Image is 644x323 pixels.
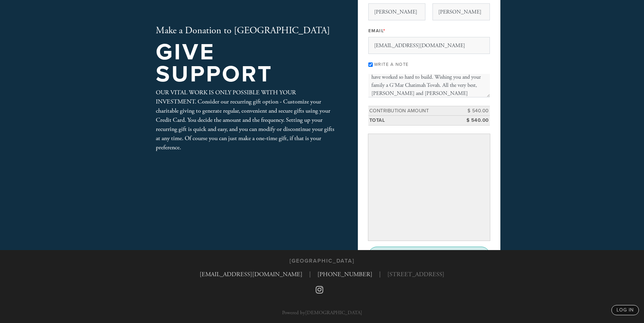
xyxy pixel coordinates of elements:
[156,41,336,85] h1: Give Support
[200,270,302,278] a: [EMAIL_ADDRESS][DOMAIN_NAME]
[370,135,489,239] iframe: Secure payment input frame
[459,116,490,126] td: $ 540.00
[387,270,444,279] span: [STREET_ADDRESS]
[368,116,459,126] td: Total
[368,28,386,34] label: Email
[611,305,639,315] a: log in
[374,62,409,67] label: Write a note
[368,106,459,116] td: Contribution Amount
[383,28,386,34] span: This field is required.
[290,258,354,264] h3: [GEOGRAPHIC_DATA]
[156,25,336,37] h2: Make a Donation to [GEOGRAPHIC_DATA]
[459,106,490,116] td: $ 540.00
[156,88,336,152] div: OUR VITAL WORK IS ONLY POSSIBLE WITH YOUR INVESTMENT. Consider our recurring gift option - Custom...
[309,270,311,279] span: |
[368,247,490,264] input: Submit
[317,270,372,278] a: [PHONE_NUMBER]
[282,310,362,315] p: Powered by
[379,270,381,279] span: |
[305,309,362,316] a: [DEMOGRAPHIC_DATA]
